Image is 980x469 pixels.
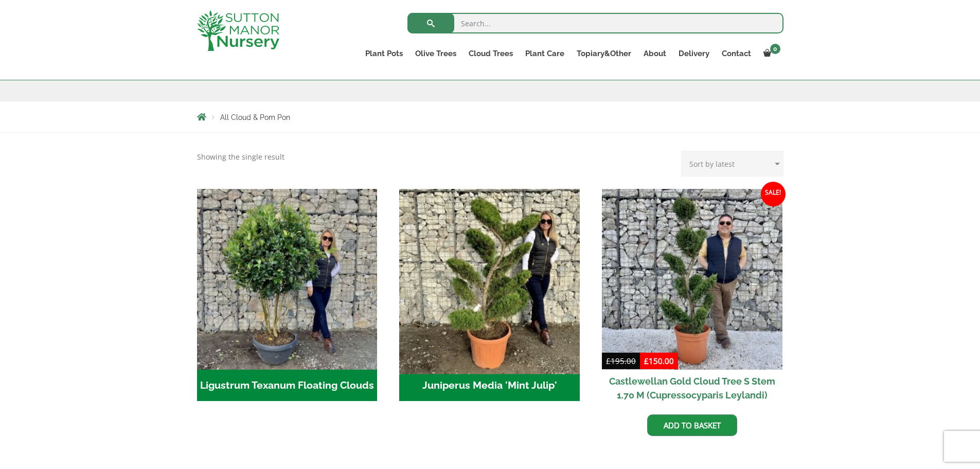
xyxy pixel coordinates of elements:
img: Juniperus Media 'Mint Julip' [395,184,584,374]
a: Add to basket: “Castlewellan Gold Cloud Tree S Stem 1.70 M (Cupressocyparis Leylandi)” [647,414,737,436]
a: Cloud Trees [462,46,519,61]
span: All Cloud & Pom Pon [220,113,290,121]
nav: Breadcrumbs [197,113,783,121]
span: £ [606,356,611,366]
a: Olive Trees [409,46,462,61]
span: 0 [770,44,780,54]
img: Ligustrum Texanum Floating Clouds [197,189,378,370]
span: Sale! [761,182,786,206]
a: Sale! Castlewellan Gold Cloud Tree S Stem 1.70 M (Cupressocyparis Leylandi) [602,189,782,407]
select: Shop order [681,151,783,177]
h2: Ligustrum Texanum Floating Clouds [197,370,378,402]
bdi: 195.00 [606,356,636,366]
bdi: 150.00 [644,356,674,366]
a: Visit product category Ligustrum Texanum Floating Clouds [197,189,378,401]
a: Delivery [672,46,716,61]
img: logo [197,10,279,51]
a: 0 [757,46,783,61]
img: Castlewellan Gold Cloud Tree S Stem 1.70 M (Cupressocyparis Leylandi) [602,189,782,370]
a: Plant Care [519,46,571,61]
a: About [637,46,672,61]
a: Plant Pots [359,46,409,61]
a: Contact [716,46,757,61]
a: Visit product category Juniperus Media 'Mint Julip' [399,189,580,401]
input: Search... [407,13,783,33]
p: Showing the single result [197,151,284,163]
h2: Juniperus Media 'Mint Julip' [399,370,580,402]
h2: Castlewellan Gold Cloud Tree S Stem 1.70 M (Cupressocyparis Leylandi) [602,370,782,407]
a: Topiary&Other [571,46,637,61]
span: £ [644,356,649,366]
